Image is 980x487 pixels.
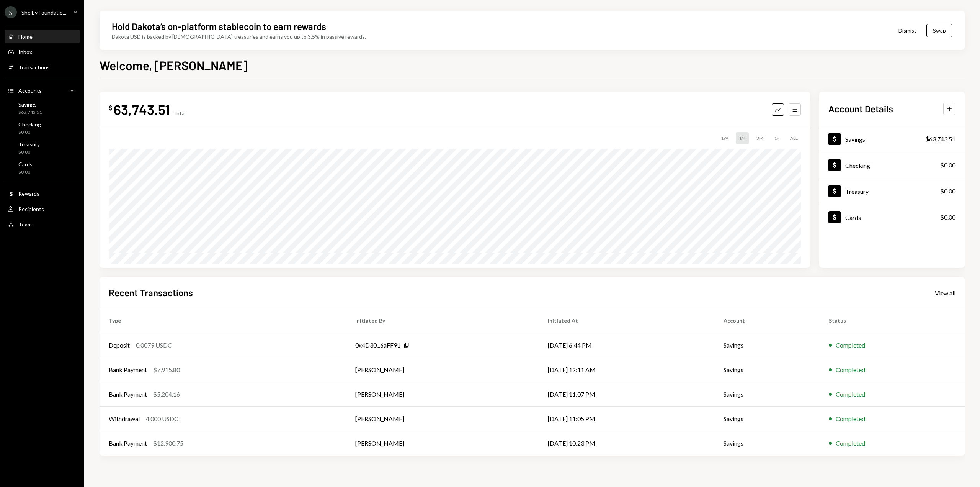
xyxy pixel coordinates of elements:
[5,99,80,117] a: Savings$63,743.51
[18,149,40,156] div: $0.00
[109,390,147,399] div: Bank Payment
[5,45,80,59] a: Inbox
[18,206,44,212] div: Recipients
[771,132,782,144] div: 1Y
[5,217,80,231] a: Team
[136,341,172,350] div: 0.0079 USDC
[935,289,955,297] a: View all
[539,357,714,382] td: [DATE] 12:11 AM
[819,152,965,178] a: Checking$0.00
[153,365,180,374] div: $7,915.80
[836,390,865,399] div: Completed
[836,341,865,350] div: Completed
[787,132,801,144] div: ALL
[18,221,32,228] div: Team
[18,190,39,197] div: Rewards
[109,341,130,350] div: Deposit
[5,60,80,74] a: Transactions
[153,439,183,448] div: $12,900.75
[100,57,248,73] h1: Welcome, [PERSON_NAME]
[836,439,865,448] div: Completed
[18,109,42,116] div: $63,743.51
[346,308,539,333] th: Initiated By
[346,431,539,456] td: [PERSON_NAME]
[539,333,714,357] td: [DATE] 6:44 PM
[845,136,865,143] div: Savings
[836,365,865,374] div: Completed
[819,178,965,204] a: Treasury$0.00
[940,187,955,196] div: $0.00
[539,382,714,407] td: [DATE] 11:07 PM
[18,161,33,167] div: Cards
[940,213,955,222] div: $0.00
[736,132,749,144] div: 1M
[114,101,170,118] div: 63,743.51
[845,214,861,221] div: Cards
[146,414,178,423] div: 4,000 USDC
[18,49,32,55] div: Inbox
[926,24,952,37] button: Swap
[925,134,955,144] div: $63,743.51
[5,119,80,137] a: Checking$0.00
[718,132,731,144] div: 1W
[5,159,80,177] a: Cards$0.00
[18,101,42,108] div: Savings
[889,21,926,39] button: Dismiss
[109,439,147,448] div: Bank Payment
[5,6,17,18] div: S
[109,365,147,374] div: Bank Payment
[18,87,42,94] div: Accounts
[714,333,820,357] td: Savings
[18,169,33,175] div: $0.00
[5,30,80,43] a: Home
[153,390,180,399] div: $5,204.16
[173,110,186,116] div: Total
[940,161,955,170] div: $0.00
[5,84,80,97] a: Accounts
[714,431,820,456] td: Savings
[714,407,820,431] td: Savings
[845,188,869,195] div: Treasury
[18,121,41,128] div: Checking
[112,20,326,33] div: Hold Dakota’s on-platform stablecoin to earn rewards
[346,407,539,431] td: [PERSON_NAME]
[21,9,66,16] div: Shelby Foundatio...
[18,129,41,136] div: $0.00
[346,357,539,382] td: [PERSON_NAME]
[828,102,893,115] h2: Account Details
[5,202,80,216] a: Recipients
[714,357,820,382] td: Savings
[935,289,955,297] div: View all
[714,308,820,333] th: Account
[836,414,865,423] div: Completed
[714,382,820,407] td: Savings
[109,414,140,423] div: Withdrawal
[539,407,714,431] td: [DATE] 11:05 PM
[18,64,50,71] div: Transactions
[100,308,346,333] th: Type
[845,162,870,169] div: Checking
[112,33,366,41] div: Dakota USD is backed by [DEMOGRAPHIC_DATA] treasuries and earns you up to 3.5% in passive rewards.
[753,132,766,144] div: 3M
[5,187,80,200] a: Rewards
[820,308,965,333] th: Status
[109,286,193,299] h2: Recent Transactions
[18,141,40,148] div: Treasury
[5,139,80,157] a: Treasury$0.00
[539,431,714,456] td: [DATE] 10:23 PM
[109,104,112,112] div: $
[819,204,965,230] a: Cards$0.00
[18,33,33,40] div: Home
[539,308,714,333] th: Initiated At
[819,126,965,152] a: Savings$63,743.51
[355,341,400,350] div: 0x4D30...6aFF91
[346,382,539,407] td: [PERSON_NAME]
